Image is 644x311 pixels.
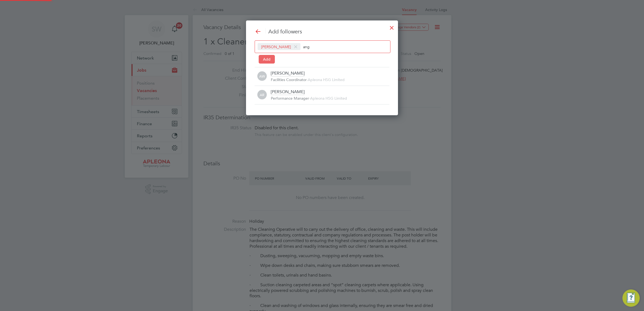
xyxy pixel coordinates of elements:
[257,90,267,100] span: AR
[303,43,337,50] input: Search contacts...
[309,96,310,101] span: -
[271,89,304,95] div: [PERSON_NAME]
[271,96,309,101] span: Performance Manager
[622,289,640,307] button: Engage Resource Center
[271,71,304,76] div: [PERSON_NAME]
[255,28,389,35] h3: Add followers
[258,43,300,50] span: [PERSON_NAME]
[259,55,275,64] button: Add
[308,77,345,82] span: Apleona HSG Limited
[257,72,267,81] span: AW
[307,77,308,82] span: -
[271,77,307,82] span: Facilities Coordinator
[310,96,347,101] span: Apleona HSG Limited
